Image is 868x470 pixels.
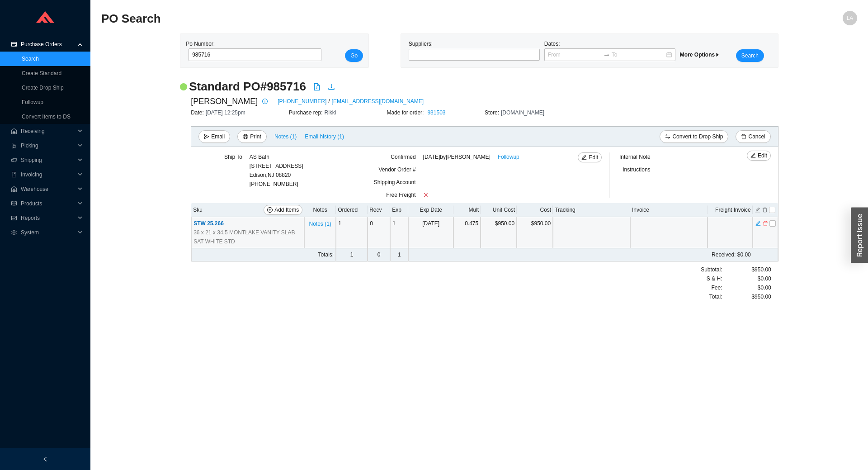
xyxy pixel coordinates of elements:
button: swapConvert to Drop Ship [660,130,728,143]
a: Search [22,56,39,62]
a: download [328,83,335,92]
span: read [11,201,17,206]
span: send [204,134,209,140]
button: info-circle [258,95,270,108]
div: Po Number: [186,39,319,62]
button: sendEmail [198,130,230,143]
span: edit [581,155,587,161]
span: Products [21,196,75,211]
input: From [548,50,602,59]
span: fund [11,215,17,221]
td: 0.475 [453,217,481,248]
a: Create Drop Ship [22,85,64,91]
span: [DATE] by [PERSON_NAME] [423,152,491,161]
th: Mult [453,203,481,217]
span: Made for order: [387,109,425,116]
span: Email [211,132,225,141]
span: Internal Note [619,154,651,160]
th: Exp [390,203,408,217]
span: to [604,52,610,58]
span: credit-card [11,42,17,47]
td: $950.00 [517,217,553,248]
button: Email history (1) [304,130,344,143]
span: Edit [589,153,598,162]
span: Notes ( 1 ) [309,219,331,228]
span: [DOMAIN_NAME] [501,109,544,116]
a: Create Standard [22,70,61,76]
span: Picking [21,138,75,153]
span: 36 x 21 x 34.5 MONTLAKE VANITY SLAB SAT WHITE STD [193,228,302,246]
button: Search [736,49,764,62]
span: close [423,192,429,198]
span: Warehouse [21,182,75,196]
div: AS Bath [STREET_ADDRESS] Edison , NJ 08820 [250,152,303,180]
span: Invoicing [21,167,75,182]
th: Recv [368,203,390,217]
td: 1 [390,248,408,261]
span: Total: [709,292,722,301]
span: Ship To [224,154,242,160]
span: System [21,225,75,240]
h2: Standard PO # 985716 [189,79,306,95]
span: More Options [680,52,720,58]
button: Notes (1) [274,132,297,138]
span: left [42,456,48,462]
th: Invoice [630,203,708,217]
a: [PHONE_NUMBER] [278,97,326,106]
button: printerPrint [237,130,267,143]
td: $0.00 [453,248,753,261]
a: [EMAIL_ADDRESS][DOMAIN_NAME] [332,97,424,106]
span: swap [665,134,670,140]
button: editEdit [747,151,771,161]
span: swap-right [604,52,610,58]
span: caret-right [715,52,720,57]
span: Totals: [318,252,334,258]
span: Shipping [21,153,75,167]
h2: PO Search [101,11,668,27]
span: / [328,97,330,106]
a: Convert Items to DS [22,114,71,120]
span: Received: [712,252,736,258]
span: Add Items [274,205,299,214]
th: Exp Date [408,203,453,217]
td: 0 [368,217,390,248]
span: Print [250,132,261,141]
th: Ordered [336,203,368,217]
span: delete [763,220,768,227]
span: Purchase Orders [21,37,75,52]
input: To [612,50,665,59]
span: plus-circle [267,207,273,214]
button: deleteCancel [736,130,770,143]
span: Receiving [21,124,75,138]
span: Confirmed [391,154,415,160]
button: Go [345,49,363,62]
span: STW 25.266 [193,220,224,227]
div: Dates: [542,39,678,62]
span: setting [11,230,17,235]
td: [DATE] [408,217,453,248]
span: Rikki [325,109,336,116]
span: delete [741,134,746,140]
span: Edit [758,151,767,160]
span: edit [755,220,761,227]
button: editEdit [578,152,602,162]
span: edit [750,153,756,159]
button: edit [755,206,761,212]
span: S & H: [707,274,722,283]
th: Notes [304,203,336,217]
td: 1 [336,248,368,261]
a: file-pdf [313,83,321,92]
span: Instructions [623,166,650,173]
button: delete [762,206,768,212]
td: 1 [336,217,368,248]
span: Notes ( 1 ) [274,132,297,141]
a: Followup [22,99,43,105]
span: info-circle [260,99,270,104]
span: [DATE] 12:25pm [206,109,245,116]
th: Cost [517,203,553,217]
span: Store: [485,109,501,116]
span: book [11,172,17,177]
button: edit [755,219,761,226]
span: Subtotal: [701,265,722,274]
span: file-pdf [313,83,321,90]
